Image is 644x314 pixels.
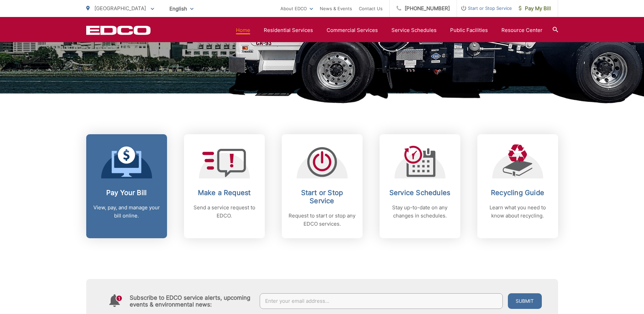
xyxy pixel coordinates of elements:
[191,204,258,220] p: Send a service request to EDCO.
[380,134,460,238] a: Service Schedules Stay up-to-date on any changes in schedules.
[86,134,167,238] a: Pay Your Bill View, pay, and manage your bill online.
[289,212,356,228] p: Request to start or stop any EDCO services.
[93,189,160,197] h2: Pay Your Bill
[164,3,199,15] span: English
[260,293,503,309] input: Enter your email address...
[519,4,551,13] span: Pay My Bill
[130,294,253,308] h4: Subscribe to EDCO service alerts, upcoming events & environmental news:
[386,189,454,197] h2: Service Schedules
[236,26,250,34] a: Home
[280,4,313,13] a: About EDCO
[386,204,454,220] p: Stay up-to-date on any changes in schedules.
[501,26,542,34] a: Resource Center
[289,189,356,205] h2: Start or Stop Service
[320,4,352,13] a: News & Events
[359,4,383,13] a: Contact Us
[86,25,151,35] a: EDCD logo. Return to the homepage.
[508,293,542,309] button: Submit
[93,204,160,220] p: View, pay, and manage your bill online.
[450,26,488,34] a: Public Facilities
[484,189,551,197] h2: Recycling Guide
[191,189,258,197] h2: Make a Request
[264,26,313,34] a: Residential Services
[391,26,437,34] a: Service Schedules
[327,26,378,34] a: Commercial Services
[184,134,265,238] a: Make a Request Send a service request to EDCO.
[477,134,558,238] a: Recycling Guide Learn what you need to know about recycling.
[94,5,146,12] span: [GEOGRAPHIC_DATA]
[484,204,551,220] p: Learn what you need to know about recycling.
